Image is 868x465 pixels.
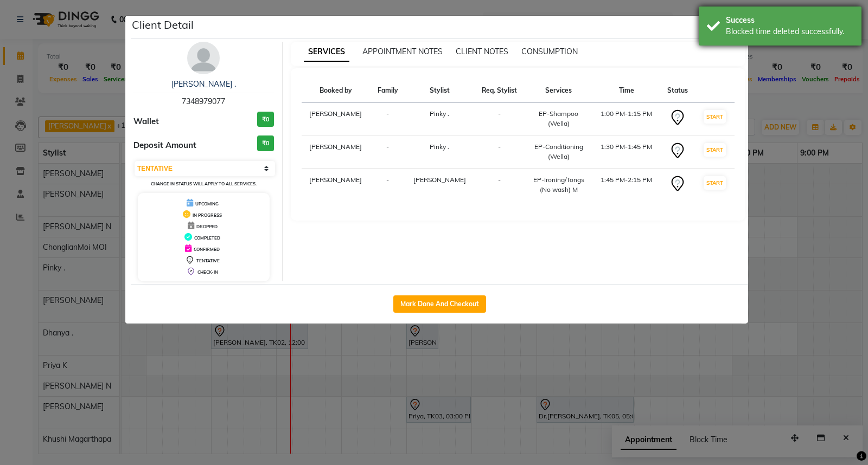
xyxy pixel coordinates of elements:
td: [PERSON_NAME] [302,169,371,202]
span: SERVICES [304,42,349,62]
th: Stylist [405,79,474,102]
div: EP-Shampoo (Wella) [531,109,586,128]
td: - [370,169,405,202]
span: [PERSON_NAME] [413,176,466,184]
span: COMPLETED [194,235,220,241]
th: Family [370,79,405,102]
a: [PERSON_NAME] . [171,79,236,89]
button: Mark Done And Checkout [393,295,486,313]
div: Success [726,15,853,26]
span: APPOINTMENT NOTES [362,47,443,56]
span: Pinky . [430,109,449,118]
td: - [370,102,405,135]
img: avatar [187,42,220,74]
small: Change in status will apply to all services. [151,181,257,186]
span: UPCOMING [195,201,219,206]
button: START [704,110,726,124]
div: EP-Conditioning (Wella) [531,142,586,162]
td: - [474,102,525,135]
button: START [704,176,726,190]
th: Time [592,79,660,102]
td: 1:00 PM-1:15 PM [592,102,660,135]
span: CHECK-IN [197,269,218,275]
span: Deposit Amount [133,139,196,152]
span: Wallet [133,115,159,128]
td: 1:30 PM-1:45 PM [592,135,660,169]
td: - [370,135,405,169]
div: EP-Ironing/Tongs (No wash) M [531,175,586,195]
div: Blocked time deleted successfully. [726,26,853,37]
td: [PERSON_NAME] [302,135,371,169]
td: [PERSON_NAME] [302,102,371,135]
th: Req. Stylist [474,79,525,102]
th: Status [660,79,695,102]
span: Pinky . [430,143,449,151]
h5: Client Detail [132,17,194,33]
span: 7348979077 [182,96,225,106]
span: DROPPED [196,224,218,229]
span: IN PROGRESS [193,212,222,218]
td: - [474,169,525,202]
span: TENTATIVE [196,258,220,263]
span: CLIENT NOTES [456,47,508,56]
button: START [704,143,726,157]
h3: ₹0 [257,135,274,151]
td: 1:45 PM-2:15 PM [592,169,660,202]
span: CONFIRMED [194,247,220,252]
span: CONSUMPTION [521,47,578,56]
th: Booked by [302,79,371,102]
th: Services [525,79,593,102]
h3: ₹0 [257,112,274,127]
td: - [474,135,525,169]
